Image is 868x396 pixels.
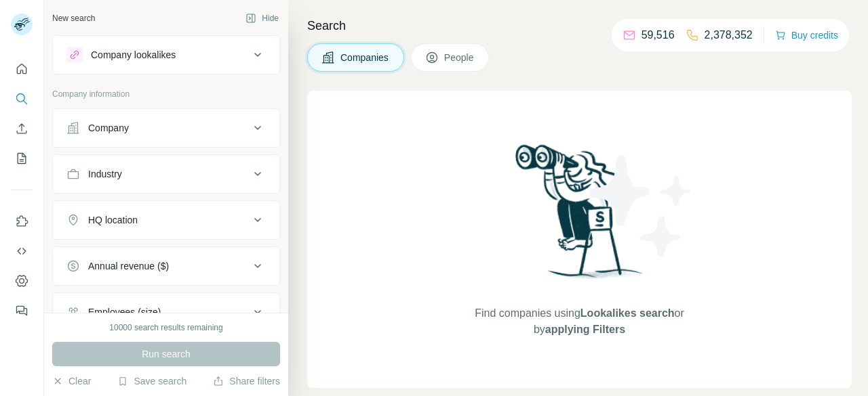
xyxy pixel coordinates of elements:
[53,158,279,190] button: Industry
[340,51,390,64] span: Companies
[580,307,675,319] span: Lookalikes search
[545,324,625,335] span: applying Filters
[109,322,222,334] div: 10000 search results remaining
[52,374,91,388] button: Clear
[213,374,280,388] button: Share filters
[88,213,138,227] div: HQ location
[775,26,838,45] button: Buy credits
[705,27,753,43] p: 2,378,352
[88,259,169,273] div: Annual revenue ($)
[53,204,279,236] button: HQ location
[580,145,702,267] img: Surfe Illustration - Stars
[236,8,288,28] button: Hide
[11,299,33,323] button: Feedback
[11,146,33,171] button: My lists
[117,374,186,388] button: Save search
[91,48,176,62] div: Company lookalikes
[88,121,129,135] div: Company
[307,16,852,35] h4: Search
[471,305,688,338] span: Find companies using or by
[88,305,161,319] div: Employees (size)
[53,296,279,328] button: Employees (size)
[53,39,279,71] button: Company lookalikes
[52,12,95,24] div: New search
[88,167,122,181] div: Industry
[11,269,33,293] button: Dashboard
[53,250,279,282] button: Annual revenue ($)
[11,87,33,111] button: Search
[642,27,675,43] p: 59,516
[52,88,280,100] p: Company information
[509,141,650,292] img: Surfe Illustration - Woman searching with binoculars
[11,116,33,141] button: Enrich CSV
[444,51,475,64] span: People
[53,112,279,144] button: Company
[11,239,33,263] button: Use Surfe API
[11,57,33,81] button: Quick start
[11,209,33,234] button: Use Surfe on LinkedIn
